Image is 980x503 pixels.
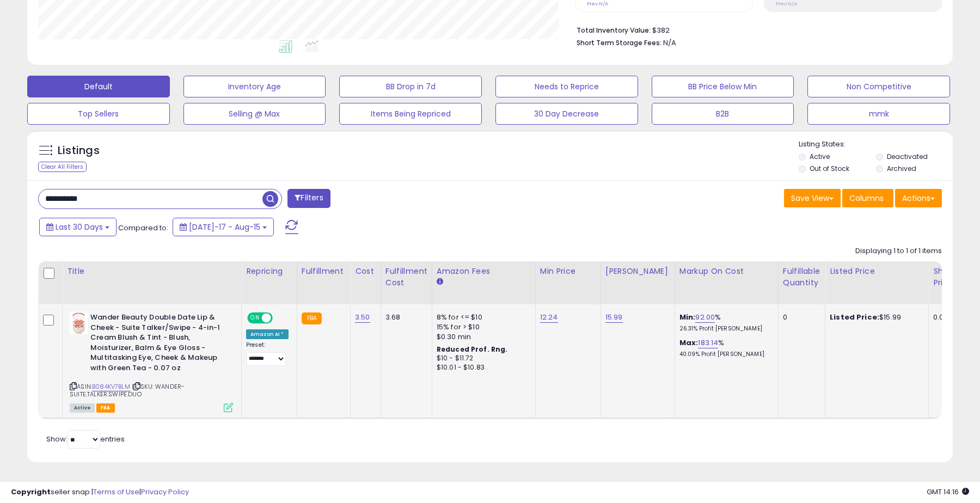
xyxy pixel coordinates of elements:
[933,312,951,322] div: 0.00
[887,164,916,173] label: Archived
[56,222,103,232] span: Last 30 Days
[118,223,168,233] span: Compared to:
[183,103,326,125] button: Selling @ Max
[339,76,482,97] button: BB Drop in 7d
[807,103,950,125] button: mmk
[39,218,117,236] button: Last 30 Days
[540,266,596,277] div: Min Price
[183,76,326,97] button: Inventory Age
[830,312,879,322] b: Listed Price:
[302,312,322,324] small: FBA
[605,266,670,277] div: [PERSON_NAME]
[577,23,934,36] li: $382
[437,312,527,322] div: 8% for <= $10
[495,76,638,97] button: Needs to Reprice
[799,139,952,150] p: Listing States:
[11,487,189,498] div: seller snap | |
[70,403,95,413] span: All listings currently available for purchase on Amazon
[437,345,508,354] b: Reduced Prof. Rng.
[577,26,651,35] b: Total Inventory Value:
[437,332,527,342] div: $0.30 min
[355,312,370,323] a: 3.50
[46,434,125,444] span: Show: entries
[679,312,770,333] div: %
[437,354,527,363] div: $10 - $11.72
[67,266,237,277] div: Title
[385,266,427,289] div: Fulfillment Cost
[679,325,770,333] p: 26.31% Profit [PERSON_NAME]
[93,487,139,497] a: Terms of Use
[27,103,170,125] button: Top Sellers
[70,312,88,334] img: 412a18tLppL._SL40_.jpg
[385,312,424,322] div: 3.68
[355,266,376,277] div: Cost
[663,38,676,48] span: N/A
[698,338,718,348] a: 183.14
[807,76,950,97] button: Non Competitive
[437,277,443,287] small: Amazon Fees.
[58,143,100,158] h5: Listings
[887,152,928,161] label: Deactivated
[675,261,778,304] th: The percentage added to the cost of goods (COGS) that forms the calculator for Min & Max prices.
[437,266,531,277] div: Amazon Fees
[339,103,482,125] button: Items Being Repriced
[92,382,130,391] a: B084KV7BLM
[679,338,699,348] b: Max:
[849,193,884,204] span: Columns
[246,341,289,366] div: Preset:
[605,312,623,323] a: 15.99
[695,312,715,323] a: 92.00
[70,382,185,398] span: | SKU: WANDER-SUITE.TALKER.SWIPE.DUO
[96,403,115,413] span: FBA
[70,312,233,411] div: ASIN:
[437,363,527,372] div: $10.01 - $10.83
[810,164,849,173] label: Out of Stock
[895,189,942,207] button: Actions
[287,189,330,208] button: Filters
[27,76,170,97] button: Default
[141,487,189,497] a: Privacy Policy
[927,487,969,497] span: 2025-09-15 14:16 GMT
[776,1,797,7] small: Prev: N/A
[810,152,830,161] label: Active
[679,338,770,358] div: %
[495,103,638,125] button: 30 Day Decrease
[830,312,920,322] div: $15.99
[189,222,260,232] span: [DATE]-17 - Aug-15
[679,312,696,322] b: Min:
[246,266,292,277] div: Repricing
[577,38,661,47] b: Short Term Storage Fees:
[587,1,608,7] small: Prev: N/A
[652,103,794,125] button: B2B
[679,266,774,277] div: Markup on Cost
[784,189,841,207] button: Save View
[246,329,289,339] div: Amazon AI *
[11,487,51,497] strong: Copyright
[90,312,223,376] b: Wander Beauty Double Date Lip & Cheek - Suite Talker/Swipe - 4-in-1 Cream Blush & Tint - Blush, M...
[679,351,770,358] p: 40.09% Profit [PERSON_NAME]
[540,312,558,323] a: 12.24
[830,266,924,277] div: Listed Price
[271,314,289,323] span: OFF
[783,266,820,289] div: Fulfillable Quantity
[173,218,274,236] button: [DATE]-17 - Aug-15
[933,266,955,289] div: Ship Price
[783,312,817,322] div: 0
[437,322,527,332] div: 15% for > $10
[302,266,346,277] div: Fulfillment
[652,76,794,97] button: BB Price Below Min
[248,314,262,323] span: ON
[38,162,87,172] div: Clear All Filters
[855,246,942,256] div: Displaying 1 to 1 of 1 items
[842,189,893,207] button: Columns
